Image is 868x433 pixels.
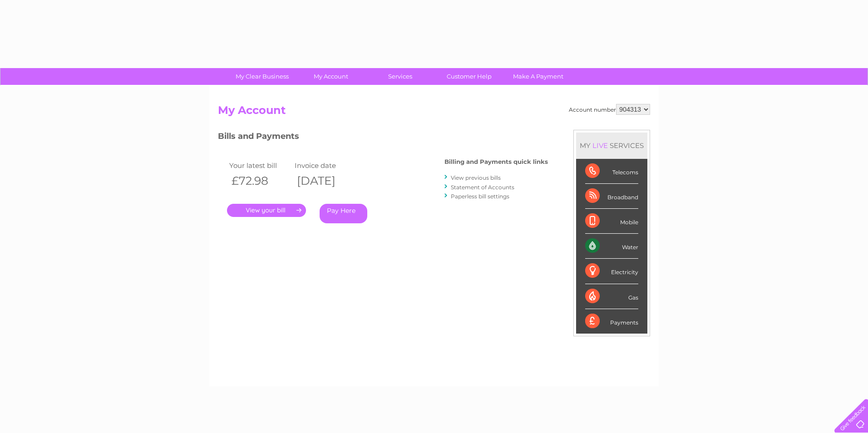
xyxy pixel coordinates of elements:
div: Water [585,234,638,259]
div: Telecoms [585,159,638,184]
a: . [227,204,306,217]
td: Invoice date [292,159,358,172]
div: MY SERVICES [576,133,647,158]
div: Gas [585,284,638,309]
a: Pay Here [320,204,367,223]
h4: Billing and Payments quick links [444,158,548,165]
div: Electricity [585,259,638,284]
th: [DATE] [292,172,358,190]
div: LIVE [591,141,610,150]
a: Services [363,68,438,85]
div: Payments [585,309,638,334]
a: View previous bills [451,174,501,181]
div: Account number [569,104,650,115]
h3: Bills and Payments [218,130,548,146]
h2: My Account [218,104,650,121]
a: Statement of Accounts [451,184,514,191]
a: Make A Payment [501,68,576,85]
th: £72.98 [227,172,292,190]
a: Paperless bill settings [451,193,509,200]
div: Broadband [585,184,638,209]
a: Customer Help [432,68,507,85]
td: Your latest bill [227,159,292,172]
a: My Account [294,68,369,85]
div: Mobile [585,209,638,234]
a: My Clear Business [225,68,300,85]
